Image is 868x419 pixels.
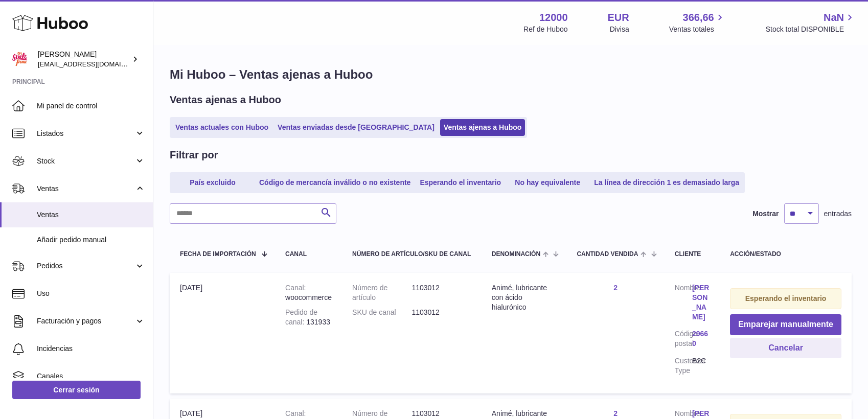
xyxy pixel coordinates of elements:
td: [DATE] [170,273,275,393]
div: Ref de Huboo [523,25,567,34]
dt: Customer Type [675,356,692,376]
a: 2 [613,284,618,292]
dt: SKU de canal [352,308,412,317]
div: Animé, lubricante con ácido hialurónico [492,283,557,312]
strong: 12000 [539,11,568,25]
span: Uso [37,289,145,298]
span: Fecha de importación [180,251,256,258]
div: woocommerce [285,283,332,302]
a: Código de mercancía inválido o no existente [256,174,414,191]
a: La línea de dirección 1 es demasiado larga [590,174,743,191]
dd: 1103012 [412,308,471,317]
a: 2 [613,409,618,417]
span: Stock total DISPONIBLE [766,25,856,34]
h2: Filtrar por [170,148,218,162]
span: Denominación [492,251,540,258]
a: País excluido [172,174,254,191]
span: Stock [37,156,134,166]
button: Cancelar [730,338,841,359]
a: Ventas enviadas desde [GEOGRAPHIC_DATA] [274,119,438,136]
img: mar@ensuelofirme.com [12,52,28,67]
a: No hay equivalente [507,174,588,191]
span: Canales [37,371,145,381]
h1: Mi Huboo – Ventas ajenas a Huboo [170,66,852,83]
a: Esperando el inventario [416,174,505,191]
div: Divisa [610,25,629,34]
span: Mi panel de control [37,101,145,111]
span: Ventas [37,210,145,220]
span: Cantidad vendida [577,251,638,258]
label: Mostrar [752,209,779,219]
span: Facturación y pagos [37,316,134,326]
a: 366,66 Ventas totales [669,11,726,34]
strong: Canal [285,284,306,292]
a: Cerrar sesión [12,381,141,399]
a: Ventas ajenas a Huboo [440,119,526,136]
a: Ventas actuales con Huboo [172,119,272,136]
button: Emparejar manualmente [730,314,841,335]
a: 29660 [692,329,710,348]
div: Número de artículo/SKU de canal [352,251,471,258]
dt: Código postal [675,329,692,351]
span: [EMAIL_ADDRESS][DOMAIN_NAME] [38,60,150,68]
span: Incidencias [37,344,145,354]
h2: Ventas ajenas a Huboo [170,93,281,107]
div: Cliente [675,251,710,258]
dt: Número de artículo [352,283,412,302]
span: entradas [824,209,852,219]
span: Ventas [37,184,134,194]
strong: Esperando el inventario [745,294,827,302]
dt: Nombre [675,283,692,324]
div: Acción/Estado [730,251,841,258]
strong: Pedido de canal [285,308,317,326]
a: NaN Stock total DISPONIBLE [766,11,856,34]
strong: EUR [608,11,629,25]
div: Canal [285,251,332,258]
span: Añadir pedido manual [37,235,145,245]
span: Ventas totales [669,25,726,34]
span: Listados [37,129,134,138]
dd: B2C [692,356,710,376]
span: 366,66 [683,11,714,25]
span: NaN [824,11,844,25]
a: [PERSON_NAME] [692,283,710,322]
span: Pedidos [37,261,134,271]
div: 131933 [285,308,332,327]
dd: 1103012 [412,283,471,302]
div: [PERSON_NAME] [38,50,130,69]
strong: Canal [285,409,306,417]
